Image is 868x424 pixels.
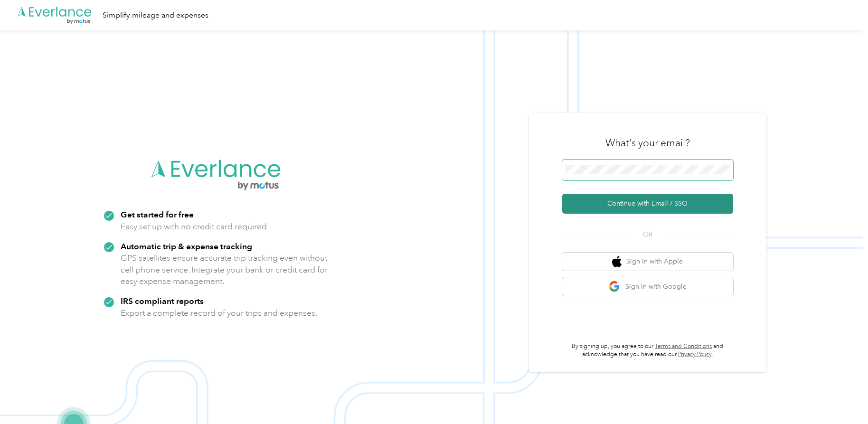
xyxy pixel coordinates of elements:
[562,342,733,359] p: By signing up, you agree to our and acknowledge that you have read our .
[655,343,712,350] a: Terms and Conditions
[121,307,317,319] p: Export a complete record of your trips and expenses.
[562,194,733,214] button: Continue with Email / SSO
[562,277,733,296] button: google logoSign in with Google
[609,281,621,292] img: google logo
[121,209,194,219] strong: Get started for free
[121,241,252,251] strong: Automatic trip & expense tracking
[562,253,733,271] button: apple logoSign in with Apple
[121,221,267,233] p: Easy set up with no credit card required
[103,9,208,21] div: Simplify mileage and expenses
[121,296,204,306] strong: IRS compliant reports
[631,229,664,239] span: OR
[121,252,328,287] p: GPS satellites ensure accurate trip tracking even without cell phone service. Integrate your bank...
[605,136,690,150] h3: What's your email?
[612,256,622,268] img: apple logo
[678,351,712,358] a: Privacy Policy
